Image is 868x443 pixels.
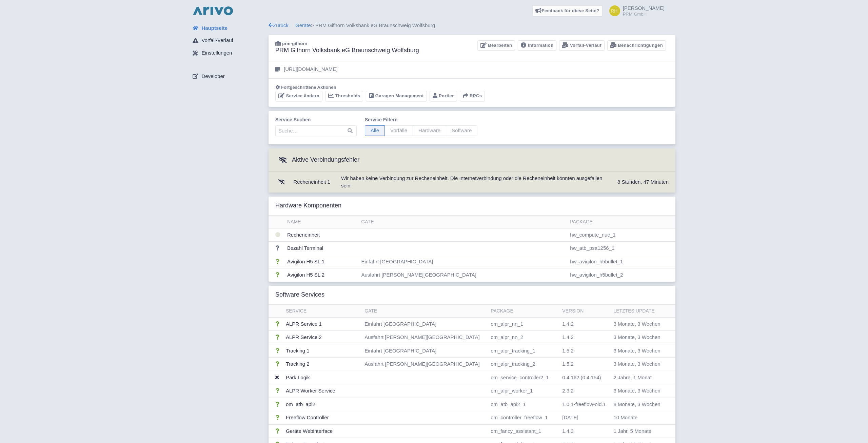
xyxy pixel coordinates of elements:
span: 1.4.2 [562,334,573,340]
td: om_controller_freeflow_1 [488,411,559,425]
span: 1.0.1-freeflow-old.1 [562,401,606,407]
a: Zurück [269,22,289,28]
h3: PRM Gifhorn Volksbank eG Braunschweig Wolfsburg [275,47,419,54]
h3: Aktive Verbindungsfehler [275,154,359,166]
td: 2 Jahre, 1 Monat [611,371,665,384]
td: Einfahrt [GEOGRAPHIC_DATA] [362,317,488,331]
span: Fortgeschrittene Aktionen [281,85,336,90]
span: Software [446,125,477,136]
td: Ausfahrt [PERSON_NAME][GEOGRAPHIC_DATA] [358,268,567,282]
td: Park Logik [283,371,362,384]
td: om_alpr_tracking_1 [488,344,559,358]
th: Letztes Update [611,305,665,318]
span: 0.4.162 [562,375,579,380]
td: om_service_controller2_1 [488,371,559,384]
span: 1.4.3 [562,428,573,434]
td: Tracking 1 [283,344,362,358]
label: Service suchen [275,116,357,123]
td: om_alpr_tracking_2 [488,358,559,371]
h3: Hardware Komponenten [275,202,341,209]
span: [PERSON_NAME] [623,5,665,11]
a: Thresholds [325,91,363,101]
td: hw_atb_psa1256_1 [567,242,675,255]
td: Bezahl Terminal [284,242,358,255]
td: Geräte Webinterface [283,424,362,438]
span: 2.3.2 [562,388,573,394]
div: > PRM Gifhorn Volksbank eG Braunschweig Wolfsburg [269,22,675,29]
td: Recheneinheit 1 [291,172,333,193]
a: Vorfall-Verlauf [187,34,269,47]
span: Vorfälle [384,125,413,136]
td: 8 Stunden, 47 Minuten [615,172,675,193]
th: Package [488,305,559,318]
a: Feedback für diese Seite? [532,5,603,16]
th: Version [559,305,611,318]
td: Avigilon H5 SL 2 [284,268,358,282]
td: hw_compute_nuc_1 [567,228,675,242]
td: 8 Monate, 3 Wochen [611,398,665,411]
td: om_alpr_nn_2 [488,331,559,344]
span: 1.4.2 [562,321,573,327]
span: Alle [365,125,385,136]
td: 3 Monate, 3 Wochen [611,384,665,398]
input: Suche… [275,125,357,136]
td: om_alpr_nn_1 [488,317,559,331]
span: Wir haben keine Verbindung zur Recheneinheit. Die Internetverbindung oder die Recheneinheit könnt... [341,175,603,189]
td: ALPR Worker Service [283,384,362,398]
button: RPCs [460,91,485,101]
td: Recheneinheit [284,228,358,242]
th: Gate [362,305,488,318]
td: ALPR Service 2 [283,331,362,344]
label: Service filtern [365,116,477,123]
th: Name [284,216,358,228]
td: om_fancy_assistant_1 [488,424,559,438]
h3: Software Services [275,291,324,299]
td: om_alpr_worker_1 [488,384,559,398]
span: Hauptseite [201,24,228,32]
td: ALPR Service 1 [283,317,362,331]
p: [URL][DOMAIN_NAME] [284,65,337,73]
span: Developer [201,73,224,80]
td: 3 Monate, 3 Wochen [611,344,665,358]
td: 3 Monate, 3 Wochen [611,317,665,331]
span: [DATE] [562,415,578,420]
td: Freeflow Controller [283,411,362,425]
span: (0.4.154) [581,375,601,380]
td: hw_avigilon_h5bullet_2 [567,268,675,282]
th: Package [567,216,675,228]
a: Information [518,40,556,51]
a: Benachrichtigungen [607,40,666,51]
td: 3 Monate, 3 Wochen [611,358,665,371]
td: om_atb_api2_1 [488,398,559,411]
img: logo [191,5,235,16]
span: prm-gifhorn [282,41,307,46]
span: Hardware [413,125,446,136]
td: Avigilon H5 SL 1 [284,255,358,268]
span: 1.5.2 [562,361,573,367]
a: Geräte [295,22,311,28]
span: Vorfall-Verlauf [201,37,233,44]
a: Bearbeiten [477,40,515,51]
a: Garagen Management [366,91,427,101]
td: Einfahrt [GEOGRAPHIC_DATA] [358,255,567,268]
span: Einstellungen [201,49,232,57]
td: hw_avigilon_h5bullet_1 [567,255,675,268]
span: 1.5.2 [562,348,573,354]
a: Hauptseite [187,22,269,35]
a: Service ändern [275,91,322,101]
th: Gate [358,216,567,228]
td: 3 Monate, 3 Wochen [611,331,665,344]
td: Tracking 2 [283,358,362,371]
a: Einstellungen [187,47,269,60]
a: [PERSON_NAME] PRM GmbH [605,5,665,16]
th: Service [283,305,362,318]
a: Portier [430,91,457,101]
td: 1 Jahr, 5 Monate [611,424,665,438]
td: Ausfahrt [PERSON_NAME][GEOGRAPHIC_DATA] [362,331,488,344]
td: Einfahrt [GEOGRAPHIC_DATA] [362,344,488,358]
td: 10 Monate [611,411,665,425]
td: Ausfahrt [PERSON_NAME][GEOGRAPHIC_DATA] [362,358,488,371]
a: Vorfall-Verlauf [559,40,604,51]
small: PRM GmbH [623,12,665,16]
a: Developer [187,70,269,83]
